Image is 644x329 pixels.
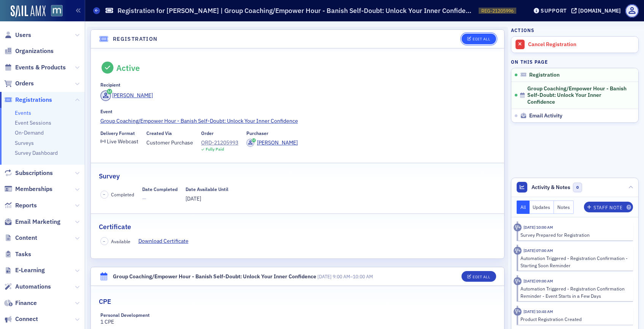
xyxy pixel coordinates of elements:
span: Finance [15,299,37,307]
a: Users [4,31,31,39]
div: Event [100,109,113,114]
button: Edit All [462,271,496,282]
a: Registrations [4,96,52,104]
a: Orders [4,79,34,88]
a: Cancel Registration [511,37,638,53]
span: Users [15,31,31,39]
button: Notes [554,201,574,214]
a: Reports [4,201,37,210]
div: Activity [514,223,522,231]
div: Recipient [100,82,121,88]
div: Activity [514,277,522,285]
button: Staff Note [584,202,633,212]
a: Surveys [15,140,34,146]
div: Purchaser [246,130,268,136]
div: Activity [514,308,522,316]
span: — [142,195,178,203]
div: Survey Prepared for Registration [520,231,628,238]
a: ORD-21205993 [201,139,238,147]
div: Date Available Until [186,186,228,192]
span: Completed [111,191,134,198]
a: Finance [4,299,37,307]
span: Registration [529,72,560,79]
div: Product Registration Created [520,316,628,323]
h4: Actions [511,27,535,34]
span: Activity & Notes [531,183,570,191]
div: Fully Paid [206,147,224,152]
span: Registrations [15,96,52,104]
button: All [517,201,530,214]
h2: Certificate [99,222,131,232]
span: E-Learning [15,266,45,274]
div: Date Completed [142,186,178,192]
span: 0 [573,183,582,192]
div: Support [541,7,567,14]
button: Edit All [462,34,496,44]
div: Cancel Registration [528,41,634,48]
span: Available [111,238,130,245]
div: [PERSON_NAME] [257,139,298,147]
span: Memberships [15,185,52,193]
a: [PERSON_NAME] [246,139,298,147]
a: E-Learning [4,266,45,274]
a: Event Sessions [15,119,51,126]
div: [PERSON_NAME] [112,91,153,100]
time: 8/19/2025 07:00 AM [523,248,553,253]
img: SailAMX [51,5,63,17]
div: Order [201,130,214,136]
a: Memberships [4,185,52,193]
span: Group Coaching/Empower Hour - Banish Self-Doubt: Unlock Your Inner Confidence [527,85,628,106]
time: 10:00 AM [353,273,373,279]
span: Orders [15,79,34,88]
h1: Registration for [PERSON_NAME] | Group Coaching/Empower Hour - Banish Self-Doubt: Unlock Your Inn... [117,6,475,15]
div: Edit All [473,275,490,279]
div: Live Webcast [107,140,138,144]
h4: On this page [511,58,639,65]
span: Organizations [15,47,54,55]
a: Connect [4,315,38,323]
span: – [317,273,373,279]
span: [DATE] [186,195,201,202]
span: Subscriptions [15,169,53,177]
span: – [103,239,105,244]
div: Delivery Format [100,130,135,136]
span: Content [15,234,37,242]
a: [PERSON_NAME] [100,90,153,101]
span: Email Marketing [15,218,60,226]
a: Survey Dashboard [15,149,58,156]
time: 9:00 AM [333,273,350,279]
a: Tasks [4,250,31,258]
a: Automations [4,282,51,291]
div: Activity [514,247,522,255]
button: Updates [530,201,554,214]
span: Events & Products [15,63,66,72]
a: On-Demand [15,129,44,136]
time: 8/17/2025 09:00 AM [523,278,553,284]
a: Email Marketing [4,218,60,226]
div: [DOMAIN_NAME] [578,7,621,14]
a: Content [4,234,37,242]
div: Group Coaching/Empower Hour - Banish Self-Doubt: Unlock Your Inner Confidence [113,273,316,281]
a: Events & Products [4,63,66,72]
a: Events [15,109,31,116]
span: [DATE] [317,273,332,279]
div: Created Via [146,130,172,136]
a: Download Certificate [138,237,194,245]
img: SailAMX [11,5,46,18]
div: Automation Triggered - Registration Confirmation - Starting Soon Reminder [520,255,628,269]
a: View Homepage [46,5,63,18]
a: Subscriptions [4,169,53,177]
span: Automations [15,282,51,291]
time: 7/23/2025 10:48 AM [523,309,553,314]
h4: Registration [113,35,158,43]
span: Customer Purchase [146,139,193,147]
div: Staff Note [593,205,622,210]
span: Tasks [15,250,31,258]
span: Connect [15,315,38,323]
div: Personal Development [100,312,150,318]
div: Edit All [473,37,490,41]
span: Reports [15,201,37,210]
div: Automation Triggered - Registration Confirmation Reminder - Event Starts in a Few Days [520,285,628,299]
